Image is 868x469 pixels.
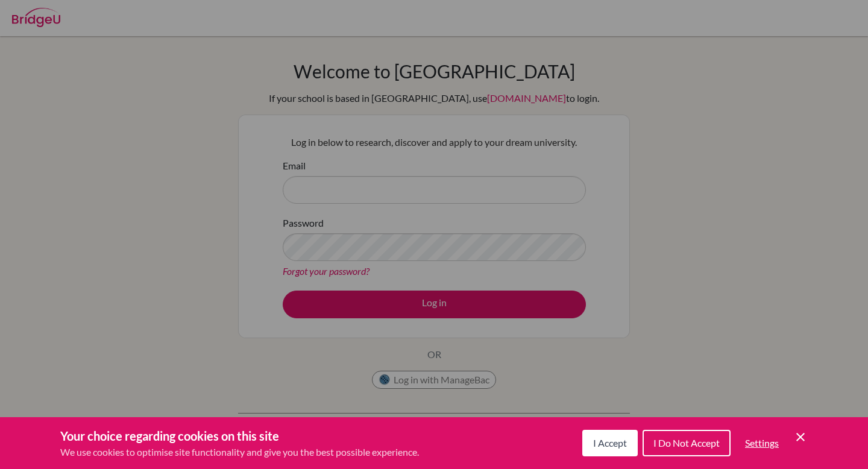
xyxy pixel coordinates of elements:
button: Settings [735,431,788,455]
span: I Accept [593,437,627,449]
p: We use cookies to optimise site functionality and give you the best possible experience. [60,445,419,459]
button: I Do Not Accept [643,430,731,456]
span: Settings [745,437,779,449]
span: I Do Not Accept [653,437,720,449]
button: Save and close [793,430,808,444]
button: I Accept [582,430,638,456]
h3: Your choice regarding cookies on this site [60,427,419,445]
